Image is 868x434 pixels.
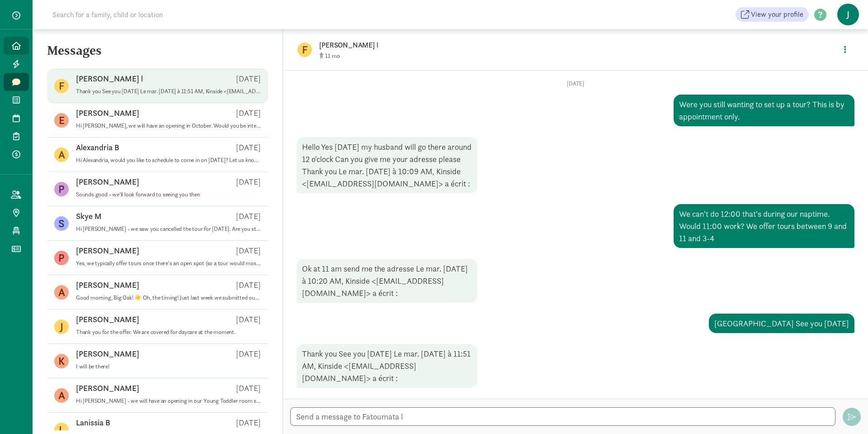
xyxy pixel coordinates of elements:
div: Thank you See you [DATE] Le mar. [DATE] à 11:51 AM, Kinside <[EMAIL_ADDRESS][DOMAIN_NAME]> a écrit : [297,344,477,388]
p: [PERSON_NAME] [76,348,139,359]
p: [DATE] [236,176,261,187]
p: [DATE] [236,280,261,291]
p: Thank you See you [DATE] Le mar. [DATE] à 11:51 AM, Kinside <[EMAIL_ADDRESS][DOMAIN_NAME]> a écrit : [76,88,261,95]
span: J [837,4,859,25]
figure: A [54,285,69,300]
figure: A [54,148,69,162]
figure: K [54,354,69,368]
figure: F [297,43,312,57]
p: Hi [PERSON_NAME] - we will have an opening in our Young Toddler room starting [DATE]. Are you sti... [76,397,261,405]
p: Good morning, Big Oak! ☀️ Oh, the timing! Just last week we submitted our check to start at [GEOG... [76,294,261,301]
p: [PERSON_NAME] [76,383,139,394]
p: [PERSON_NAME] [76,280,139,291]
p: Hi Alexandria, would you like to schedule to come in on [DATE]? Let us know a time that works for... [76,157,261,164]
figure: A [54,388,69,403]
p: [PERSON_NAME] [76,314,139,325]
p: [DATE] [236,245,261,256]
p: Alexandria B [76,142,119,153]
div: Ok at 11 am send me the adresse Le mar. [DATE] à 10:20 AM, Kinside <[EMAIL_ADDRESS][DOMAIN_NAME]>... [297,259,477,303]
figure: S [54,216,69,231]
div: Hello Yes [DATE] my husband will go there around 12 o'clock Can you give me your adresse please T... [297,137,477,193]
p: Hi [PERSON_NAME], we will have an opening in October. Would you be interested in scheduling a tour? [76,122,261,129]
figure: E [54,113,69,128]
p: [DATE] [236,73,261,84]
p: [PERSON_NAME] l [319,39,604,52]
figure: P [54,251,69,265]
input: Search for a family, child or location [47,5,301,24]
div: We can't do 12:00 that's during our naptime. Would 11:00 work? We offer tours between 9 and 11 an... [674,204,854,248]
p: [DATE] [236,383,261,394]
p: Skye M [76,211,102,222]
p: [PERSON_NAME] [76,245,139,256]
span: 11 [325,52,340,60]
p: [DATE] [236,417,261,428]
p: [PERSON_NAME] [76,176,139,187]
p: Yes, we typically offer tours once there's an open spot (so a tour would most likely happen somet... [76,260,261,267]
span: View your profile [751,9,803,20]
p: [DATE] [236,348,261,359]
p: [DATE] [236,211,261,222]
figure: J [54,320,69,334]
p: Lanissia B [76,417,110,428]
figure: F [54,79,69,93]
h5: Messages [33,43,283,65]
a: View your profile [736,7,809,22]
div: Were you still wanting to set up a tour? This is by appointment only. [674,95,854,126]
p: I will be there! [76,363,261,370]
p: Hi [PERSON_NAME] - we saw you cancelled the tour for [DATE]. Are you still interested in touring ... [76,225,261,233]
p: [PERSON_NAME] [76,108,139,119]
div: [GEOGRAPHIC_DATA] See you [DATE] [709,314,854,333]
figure: P [54,182,69,196]
p: Thank you for the offer. We are covered for daycare at the moment. [76,329,261,336]
p: [DATE] [236,108,261,119]
p: [PERSON_NAME] l [76,73,143,84]
p: [DATE] [236,314,261,325]
iframe: Chat Widget [823,391,868,434]
p: [DATE] [297,80,854,87]
p: [DATE] [236,142,261,153]
p: Sounds good - we'll look forward to seeing you then [76,191,261,198]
